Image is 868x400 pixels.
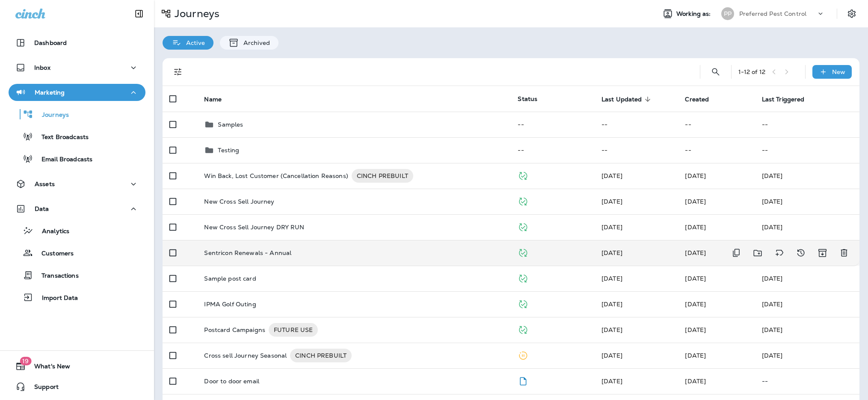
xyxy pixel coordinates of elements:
p: Postcard Campaigns [204,323,265,337]
span: Jason Munk [685,223,706,231]
td: [DATE] [755,343,859,368]
span: Andy Smith [685,377,706,385]
button: Data [9,200,145,217]
span: CINCH PREBUILT [290,351,352,360]
td: -- [595,112,678,137]
span: Last Updated [601,96,642,103]
span: Paused [518,351,528,359]
button: Move to folder [749,244,767,262]
button: Duplicate [728,244,745,262]
button: Delete [835,244,853,262]
button: Email Broadcasts [9,150,145,168]
p: Sample post card [204,275,256,282]
span: Last Triggered [762,95,816,103]
p: Journeys [171,7,219,20]
td: [DATE] [755,189,859,214]
span: Andy Smith [601,249,622,257]
span: Andy Smith [601,326,622,334]
span: Status [518,95,537,103]
span: CINCH PREBUILT [352,172,413,180]
p: Testing [218,147,239,154]
p: New Cross Sell Journey DRY RUN [204,224,304,231]
button: Transactions [9,266,145,284]
td: -- [678,137,755,163]
span: Published [518,248,528,256]
span: Andy Smith [685,249,706,257]
p: Archived [239,39,270,46]
p: Analytics [33,228,69,236]
span: Published [518,299,528,307]
span: Andy Smith [685,172,706,180]
div: CINCH PREBUILT [352,169,413,183]
button: Assets [9,175,145,193]
p: Win Back, Lost Customer (Cancellation Reasons) [204,169,348,183]
button: Marketing [9,84,145,101]
p: Cross sell Journey Seasonal [204,349,287,362]
td: [DATE] [755,266,859,291]
span: Published [518,197,528,204]
span: Created [685,96,709,103]
span: Working as: [676,10,713,18]
span: Jason Munk [685,198,706,205]
button: Dashboard [9,34,145,51]
span: Andy Smith [601,377,622,385]
button: 19What's New [9,358,145,375]
p: Journeys [33,111,69,119]
p: Email Broadcasts [33,156,92,164]
p: Data [35,205,49,212]
button: Support [9,378,145,395]
div: PP [721,7,734,20]
p: Door to door email [204,378,259,385]
span: Last Updated [601,95,653,103]
span: Name [204,95,233,103]
button: Add tags [771,244,788,262]
span: Created [685,95,720,103]
span: Draft [518,376,528,384]
span: Published [518,171,528,179]
p: IPMA Golf Outing [204,301,256,308]
p: Samples [218,121,243,128]
p: New [832,68,845,75]
p: Text Broadcasts [33,133,89,142]
p: Import Data [33,294,78,302]
td: -- [595,137,678,163]
p: Marketing [35,89,65,96]
button: Customers [9,244,145,262]
span: Frank Carreno [685,275,706,282]
p: Preferred Pest Control [739,10,806,17]
span: Andy Smith [601,300,622,308]
button: Filters [169,63,187,80]
button: Analytics [9,222,145,240]
p: Active [182,39,205,46]
td: -- [511,112,594,137]
span: Andy Smith [601,275,622,282]
td: -- [511,137,594,163]
p: Sentricon Renewals - Annual [204,249,291,256]
p: -- [762,378,853,385]
span: Name [204,96,222,103]
span: Andy Smith [685,326,706,334]
td: [DATE] [755,317,859,343]
div: FUTURE USE [269,323,318,337]
button: Text Broadcasts [9,127,145,145]
button: Inbox [9,59,145,76]
td: [DATE] [755,214,859,240]
p: Dashboard [34,39,67,46]
button: Collapse Sidebar [127,5,151,22]
span: Frank Carreno [601,172,622,180]
span: Published [518,274,528,281]
p: Customers [33,250,74,258]
button: Archive [814,244,831,262]
td: -- [678,112,755,137]
span: Andy Smith [685,300,706,308]
span: Jason Munk [601,223,622,231]
span: Published [518,222,528,230]
span: What's New [26,363,70,373]
p: New Cross Sell Journey [204,198,274,205]
button: Search Journeys [707,63,724,80]
button: View Changelog [792,244,809,262]
button: Settings [844,6,859,21]
button: Journeys [9,105,145,123]
div: CINCH PREBUILT [290,349,352,362]
td: [DATE] [755,291,859,317]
